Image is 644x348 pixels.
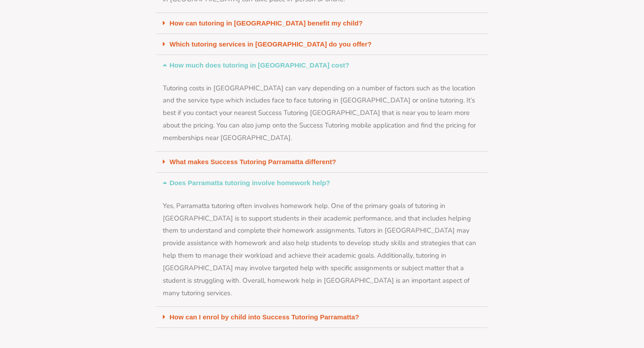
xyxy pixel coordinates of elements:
a: How can tutoring in [GEOGRAPHIC_DATA] benefit my child? [169,19,363,27]
iframe: Chat Widget [491,247,644,348]
a: How can I enrol by child into Success Tutoring Parramatta? [169,313,359,321]
div: How can tutoring in [GEOGRAPHIC_DATA] benefit my child? [156,13,488,34]
div: Which tutoring services in [GEOGRAPHIC_DATA] do you offer? [156,34,488,55]
div: How much does tutoring in [GEOGRAPHIC_DATA] cost? [156,55,488,76]
div: What makes Success Tutoring Parramatta different? [156,152,488,173]
div: Does Parramatta tutoring involve homework help? [156,173,488,193]
a: Does Parramatta tutoring involve homework help? [169,179,330,187]
div: Does Parramatta tutoring involve homework help? [156,193,488,307]
a: What makes Success Tutoring Parramatta different? [169,158,336,166]
a: How much does tutoring in [GEOGRAPHIC_DATA] cost? [169,61,349,69]
div: How can I enrol by child into Success Tutoring Parramatta? [156,307,488,328]
div: How much does tutoring in [GEOGRAPHIC_DATA] cost? [156,76,488,152]
a: Which tutoring services in [GEOGRAPHIC_DATA] do you offer? [169,40,372,48]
